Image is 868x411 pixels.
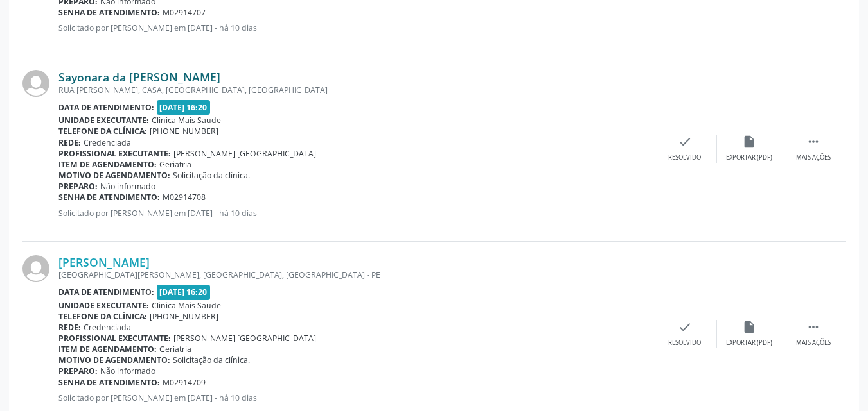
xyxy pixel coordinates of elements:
[163,377,206,388] span: M02914709
[58,70,220,84] a: Sayonara da [PERSON_NAME]
[58,300,149,311] b: Unidade executante:
[668,339,701,348] div: Resolvido
[173,333,316,344] span: [PERSON_NAME] [GEOGRAPHIC_DATA]
[58,365,98,376] b: Preparo:
[58,137,81,148] b: Rede:
[58,287,154,298] b: Data de atendimento:
[806,135,820,149] i: 
[678,320,692,334] i: check
[58,311,147,322] b: Telefone da clínica:
[58,255,150,269] a: [PERSON_NAME]
[58,148,171,159] b: Profissional executante:
[163,192,206,203] span: M02914708
[22,255,49,282] img: img
[152,115,221,126] span: Clinica Mais Saude
[100,365,155,376] span: Não informado
[173,170,250,181] span: Solicitação da clínica.
[668,153,701,162] div: Resolvido
[163,7,206,18] span: M02914707
[58,115,149,126] b: Unidade executante:
[58,102,154,113] b: Data de atendimento:
[806,320,820,334] i: 
[58,85,653,96] div: RUA [PERSON_NAME], CASA, [GEOGRAPHIC_DATA], [GEOGRAPHIC_DATA]
[726,153,772,162] div: Exportar (PDF)
[100,181,155,192] span: Não informado
[173,148,316,159] span: [PERSON_NAME] [GEOGRAPHIC_DATA]
[58,322,81,333] b: Rede:
[58,344,157,355] b: Item de agendamento:
[678,135,692,149] i: check
[150,126,218,137] span: [PHONE_NUMBER]
[58,7,160,18] b: Senha de atendimento:
[58,333,171,344] b: Profissional executante:
[742,320,756,334] i: insert_drive_file
[58,181,98,192] b: Preparo:
[58,170,170,181] b: Motivo de agendamento:
[58,355,170,365] b: Motivo de agendamento:
[742,135,756,149] i: insert_drive_file
[58,208,653,219] p: Solicitado por [PERSON_NAME] em [DATE] - há 10 dias
[58,159,157,170] b: Item de agendamento:
[58,126,147,137] b: Telefone da clínica:
[159,159,191,170] span: Geriatria
[726,339,772,348] div: Exportar (PDF)
[84,322,131,333] span: Credenciada
[58,22,653,33] p: Solicitado por [PERSON_NAME] em [DATE] - há 10 dias
[150,311,218,322] span: [PHONE_NUMBER]
[152,300,221,311] span: Clinica Mais Saude
[58,392,653,403] p: Solicitado por [PERSON_NAME] em [DATE] - há 10 dias
[159,344,191,355] span: Geriatria
[157,100,211,115] span: [DATE] 16:20
[157,285,211,299] span: [DATE] 16:20
[796,339,831,348] div: Mais ações
[58,377,160,388] b: Senha de atendimento:
[58,192,160,203] b: Senha de atendimento:
[22,70,49,97] img: img
[84,137,131,148] span: Credenciada
[58,269,653,280] div: [GEOGRAPHIC_DATA][PERSON_NAME], [GEOGRAPHIC_DATA], [GEOGRAPHIC_DATA] - PE
[796,153,831,162] div: Mais ações
[173,355,250,365] span: Solicitação da clínica.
